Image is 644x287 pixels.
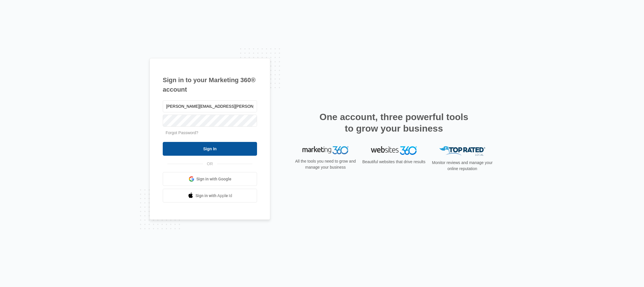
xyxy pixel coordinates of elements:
[9,9,14,14] img: logo_orange.svg
[16,33,20,38] img: tab_domain_overview_orange.svg
[163,100,257,112] input: Email
[163,142,257,156] input: Sign In
[64,34,97,38] div: Keywords by Traffic
[57,33,62,38] img: tab_keywords_by_traffic_grey.svg
[196,176,231,182] span: Sign in with Google
[203,161,217,167] span: OR
[22,34,51,38] div: Domain Overview
[15,15,63,20] div: Domain: [DOMAIN_NAME]
[195,193,232,199] span: Sign in with Apple Id
[166,130,198,135] a: Forgot Password?
[430,160,494,172] p: Monitor reviews and manage your online reputation
[293,158,358,170] p: All the tools you need to grow and manage your business
[9,15,14,20] img: website_grey.svg
[318,111,470,134] h2: One account, three powerful tools to grow your business
[439,146,485,156] img: Top Rated Local
[371,146,417,155] img: Websites 360
[163,172,257,186] a: Sign in with Google
[16,9,28,14] div: v 4.0.25
[302,146,348,154] img: Marketing 360
[163,75,257,94] h1: Sign in to your Marketing 360® account
[163,189,257,203] a: Sign in with Apple Id
[362,159,426,165] p: Beautiful websites that drive results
